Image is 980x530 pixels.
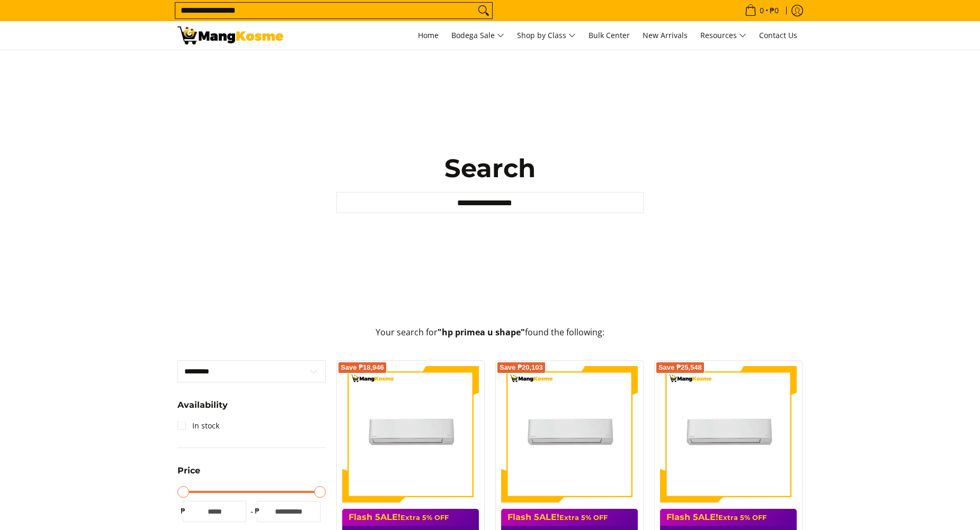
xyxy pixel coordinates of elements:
[418,30,439,40] span: Home
[451,29,504,42] span: Bodega Sale
[475,3,492,19] button: Search
[177,467,200,483] summary: Open
[758,7,765,14] span: 0
[768,7,780,14] span: ₱0
[413,21,444,50] a: Home
[700,29,746,42] span: Resources
[177,467,200,475] span: Price
[660,366,797,502] img: Toshiba 2 HP New Model Split-Type Inverter Air Conditioner (Class A)
[177,506,188,516] span: ₱
[759,30,797,40] span: Contact Us
[742,5,782,16] span: •
[500,364,543,371] span: Save ₱20,103
[342,366,479,502] img: Toshiba 1 HP New Model Split-Type Inverter Air Conditioner (Class A)
[341,364,384,371] span: Save ₱18,946
[589,30,630,40] span: Bulk Center
[177,326,803,350] p: Your search for found the following:
[294,21,803,50] nav: Main Menu
[501,366,638,502] img: Toshiba 1.5 HP New Model Split-Type Inverter Air Conditioner (Class A)
[438,326,525,338] strong: "hp primea u shape"
[658,364,702,371] span: Save ₱25,548
[643,30,688,40] span: New Arrivals
[177,417,219,434] a: In stock
[177,401,228,417] summary: Open
[512,21,581,50] a: Shop by Class
[252,506,262,516] span: ₱
[637,21,693,50] a: New Arrivals
[177,26,283,44] img: Search: 4 results found for &quot;hp primea u shape&quot; | Mang Kosme
[446,21,510,50] a: Bodega Sale
[695,21,752,50] a: Resources
[177,401,228,409] span: Availability
[754,21,803,50] a: Contact Us
[583,21,635,50] a: Bulk Center
[336,152,644,184] h1: Search
[517,29,576,42] span: Shop by Class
